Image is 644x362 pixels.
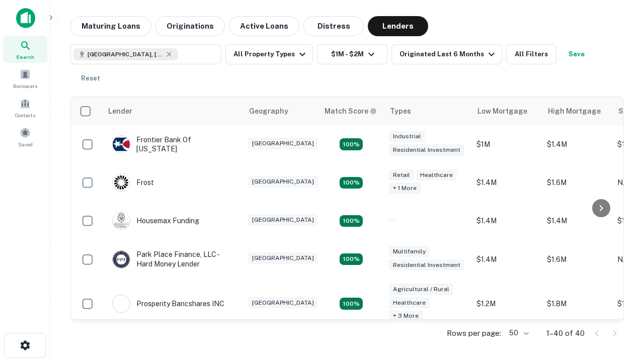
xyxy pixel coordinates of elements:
[340,215,363,227] div: Matching Properties: 4, hasApolloMatch: undefined
[389,183,421,194] div: + 1 more
[471,97,542,125] th: Low Mortgage
[102,97,243,125] th: Lender
[447,327,501,339] p: Rows per page:
[542,202,612,240] td: $1.4M
[18,140,33,148] span: Saved
[112,295,224,313] div: Prosperity Bancshares INC
[113,251,130,268] img: picture
[112,173,154,192] div: Frost
[3,94,47,121] a: Contacts
[112,212,199,230] div: Housemax Funding
[113,136,130,153] img: picture
[477,105,527,117] div: Low Mortgage
[340,138,363,150] div: Matching Properties: 4, hasApolloMatch: undefined
[74,68,107,88] button: Reset
[389,169,414,181] div: Retail
[384,97,471,125] th: Types
[471,279,542,329] td: $1.2M
[225,44,313,64] button: All Property Types
[113,295,130,312] img: picture
[390,105,411,117] div: Types
[318,97,384,125] th: Capitalize uses an advanced AI algorithm to match your search with the best lender. The match sco...
[16,8,35,28] img: capitalize-icon.png
[505,326,530,340] div: 50
[594,249,644,298] iframe: Chat Widget
[416,169,457,181] div: Healthcare
[248,214,318,226] div: [GEOGRAPHIC_DATA]
[113,174,130,191] img: picture
[112,135,233,153] div: Frontier Bank Of [US_STATE]
[340,253,363,265] div: Matching Properties: 4, hasApolloMatch: undefined
[325,106,375,117] h6: Match Score
[389,131,425,142] div: Industrial
[389,144,464,156] div: Residential Investment
[548,105,601,117] div: High Mortgage
[389,310,423,322] div: + 3 more
[542,163,612,202] td: $1.6M
[16,53,34,61] span: Search
[88,50,163,59] span: [GEOGRAPHIC_DATA], [GEOGRAPHIC_DATA], [GEOGRAPHIC_DATA]
[243,97,318,125] th: Geography
[70,16,151,36] button: Maturing Loans
[248,252,318,264] div: [GEOGRAPHIC_DATA]
[229,16,299,36] button: Active Loans
[249,105,288,117] div: Geography
[248,138,318,149] div: [GEOGRAPHIC_DATA]
[471,125,542,163] td: $1M
[325,106,377,117] div: Capitalize uses an advanced AI algorithm to match your search with the best lender. The match sco...
[542,279,612,329] td: $1.8M
[391,44,502,64] button: Originated Last 6 Months
[112,250,233,268] div: Park Place Finance, LLC - Hard Money Lender
[471,202,542,240] td: $1.4M
[546,327,585,339] p: 1–40 of 40
[3,65,47,92] a: Borrowers
[389,284,453,295] div: Agricultural / Rural
[389,259,464,271] div: Residential Investment
[340,177,363,189] div: Matching Properties: 4, hasApolloMatch: undefined
[389,246,430,257] div: Multifamily
[471,163,542,202] td: $1.4M
[3,36,47,63] a: Search
[471,240,542,278] td: $1.4M
[13,82,37,90] span: Borrowers
[399,48,498,60] div: Originated Last 6 Months
[389,297,430,309] div: Healthcare
[560,44,593,64] button: Save your search to get updates of matches that match your search criteria.
[113,212,130,229] img: picture
[15,111,35,119] span: Contacts
[506,44,556,64] button: All Filters
[248,176,318,188] div: [GEOGRAPHIC_DATA]
[108,105,132,117] div: Lender
[317,44,387,64] button: $1M - $2M
[3,123,47,150] a: Saved
[248,297,318,309] div: [GEOGRAPHIC_DATA]
[542,97,612,125] th: High Mortgage
[340,298,363,310] div: Matching Properties: 7, hasApolloMatch: undefined
[542,240,612,278] td: $1.6M
[155,16,225,36] button: Originations
[303,16,364,36] button: Distress
[542,125,612,163] td: $1.4M
[368,16,428,36] button: Lenders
